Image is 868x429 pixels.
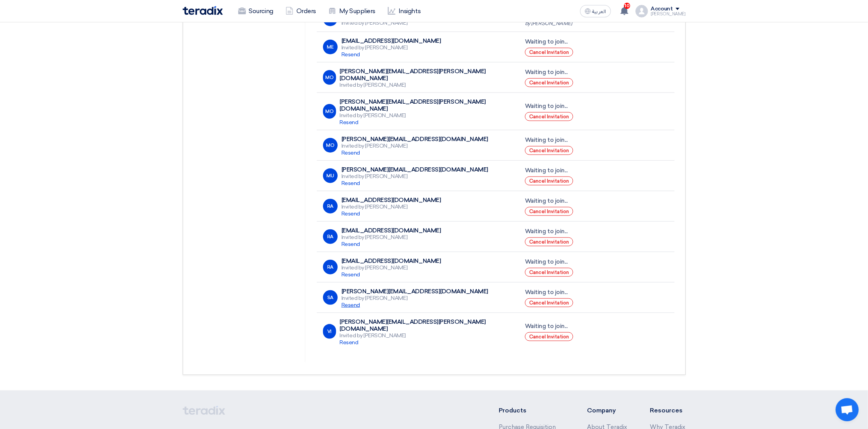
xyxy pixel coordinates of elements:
[341,143,488,156] div: Invited by [PERSON_NAME]
[341,264,441,278] div: Invited by [PERSON_NAME]
[232,3,279,20] a: Sourcing
[382,3,427,20] a: Insights
[323,229,338,244] div: RA
[624,3,630,9] span: 10
[525,257,668,266] div: Waiting to join...
[525,322,668,331] div: Waiting to join...
[323,70,336,85] div: MO
[592,9,606,14] span: العربية
[340,318,513,332] div: [PERSON_NAME][EMAIL_ADDRESS][PERSON_NAME][DOMAIN_NAME]
[525,68,668,77] div: Waiting to join...
[323,104,336,119] div: MO
[341,288,488,295] div: [PERSON_NAME][EMAIL_ADDRESS][DOMAIN_NAME]
[525,197,668,205] div: Waiting to join...
[499,406,564,415] li: Products
[183,6,223,15] img: Teradix logo
[323,324,336,339] div: VI
[323,138,338,153] div: MO
[340,82,513,89] div: Invited by [PERSON_NAME]
[525,166,668,175] div: Waiting to join...
[340,339,358,346] span: Resend
[341,150,360,156] span: Resend
[340,332,513,346] div: Invited by [PERSON_NAME]
[636,5,648,17] img: profile_test.png
[525,207,573,216] button: Cancel Invitation
[341,204,441,217] div: Invited by [PERSON_NAME]
[525,298,573,307] button: Cancel Invitation
[525,146,573,155] button: Cancel Invitation
[525,48,573,57] button: Cancel Invitation
[580,5,611,17] button: العربية
[525,37,668,46] div: Waiting to join...
[341,295,488,309] div: Invited by [PERSON_NAME]
[836,398,859,421] div: Open chat
[651,6,673,12] div: Account
[341,227,441,234] div: [EMAIL_ADDRESS][DOMAIN_NAME]
[341,257,441,264] div: [EMAIL_ADDRESS][DOMAIN_NAME]
[525,227,668,236] div: Waiting to join...
[525,78,573,87] button: Cancel Invitation
[323,168,338,183] div: MU
[525,136,668,145] div: Waiting to join...
[525,177,573,185] button: Cancel Invitation
[587,406,627,415] li: Company
[341,180,360,187] span: Resend
[651,12,686,16] div: [PERSON_NAME]
[525,20,668,27] div: by [PERSON_NAME]
[525,268,573,277] button: Cancel Invitation
[525,112,573,121] button: Cancel Invitation
[341,37,441,44] div: [EMAIL_ADDRESS][DOMAIN_NAME]
[323,260,338,274] div: RA
[279,3,322,20] a: Orders
[525,102,668,111] div: Waiting to join...
[341,173,488,187] div: Invited by [PERSON_NAME]
[341,302,360,308] span: Resend
[341,51,360,58] span: Resend
[323,40,338,54] div: ME
[341,20,441,27] div: Invited by [PERSON_NAME]
[341,136,488,143] div: [PERSON_NAME][EMAIL_ADDRESS][DOMAIN_NAME]
[341,241,360,247] span: Resend
[341,271,360,278] span: Resend
[525,237,573,246] button: Cancel Invitation
[340,68,513,82] div: [PERSON_NAME][EMAIL_ADDRESS][PERSON_NAME][DOMAIN_NAME]
[340,98,513,112] div: [PERSON_NAME][EMAIL_ADDRESS][PERSON_NAME][DOMAIN_NAME]
[323,290,338,305] div: SA
[322,3,382,20] a: My Suppliers
[341,166,488,173] div: [PERSON_NAME][EMAIL_ADDRESS][DOMAIN_NAME]
[341,210,360,217] span: Resend
[323,199,338,214] div: RA
[341,197,441,204] div: [EMAIL_ADDRESS][DOMAIN_NAME]
[650,406,686,415] li: Resources
[525,332,573,341] button: Cancel Invitation
[525,288,668,297] div: Waiting to join...
[340,112,513,126] div: Invited by [PERSON_NAME]
[341,44,441,58] div: Invited by [PERSON_NAME]
[341,234,441,248] div: Invited by [PERSON_NAME]
[340,119,358,126] span: Resend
